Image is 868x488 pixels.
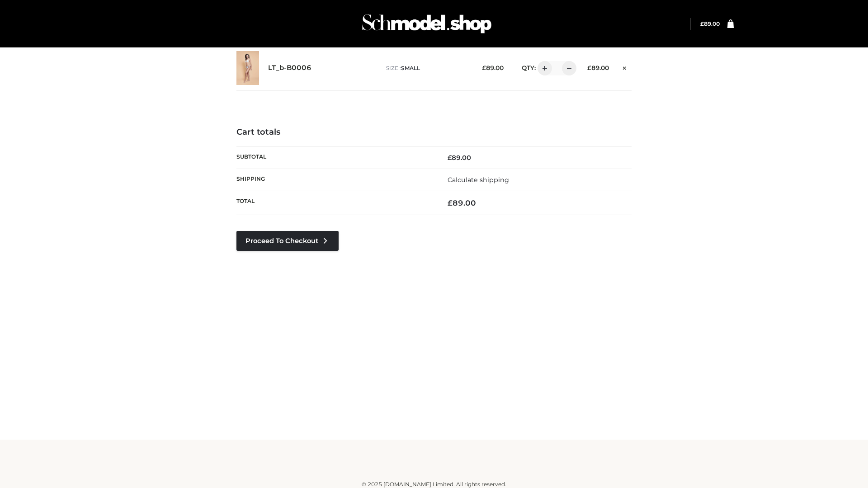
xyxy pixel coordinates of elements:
a: Remove this item [618,61,632,73]
span: £ [587,64,591,71]
bdi: 89.00 [448,154,471,162]
span: £ [700,20,704,27]
bdi: 89.00 [587,64,609,71]
span: £ [482,64,486,71]
h4: Cart totals [236,127,632,137]
a: Proceed to Checkout [236,231,339,251]
span: £ [448,154,452,162]
a: Calculate shipping [448,176,509,184]
span: £ [448,198,453,207]
bdi: 89.00 [700,20,720,27]
a: £89.00 [700,20,720,27]
th: Subtotal [236,146,434,169]
img: Schmodel Admin 964 [359,6,495,42]
div: QTY: [513,61,573,75]
th: Shipping [236,169,434,191]
span: SMALL [401,65,420,71]
bdi: 89.00 [482,64,504,71]
p: size : [386,64,468,72]
bdi: 89.00 [448,198,476,207]
a: LT_b-B0006 [268,64,311,72]
th: Total [236,191,434,215]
